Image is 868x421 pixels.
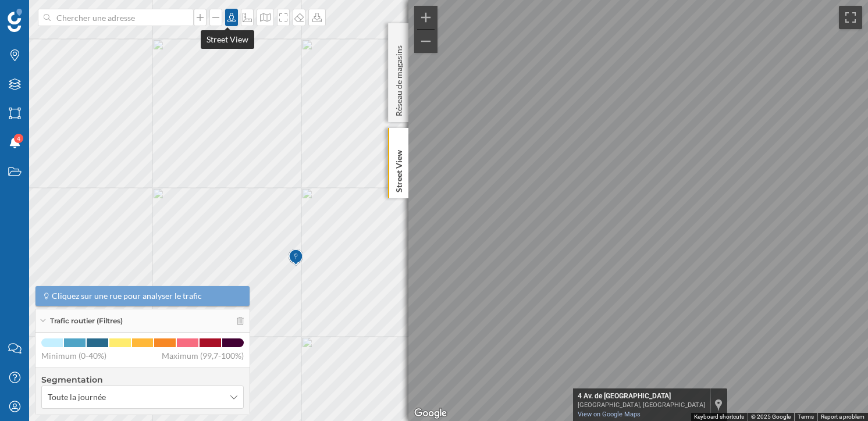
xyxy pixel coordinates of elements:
[24,8,66,19] span: Support
[578,411,641,418] a: View on Google Maps
[50,316,123,326] span: Trafic routier (Filtres)
[393,145,405,192] p: Street View
[414,6,437,29] button: Zoom in
[41,350,106,362] span: Minimum (0-40%)
[578,401,705,409] div: [GEOGRAPHIC_DATA], [GEOGRAPHIC_DATA]
[839,6,862,29] button: Toggle fullscreen view
[393,41,405,116] p: Réseau de magasins
[694,413,744,421] button: Keyboard shortcuts
[578,392,705,401] div: 4 Av. de [GEOGRAPHIC_DATA]
[52,290,202,302] span: Cliquez sur une rue pour analyser le trafic
[714,398,723,411] a: Show location on map
[8,9,22,32] img: Logo Geoblink
[821,413,865,420] a: Report a problem
[414,30,437,53] button: Zoom out
[798,413,814,420] a: Terms (opens in new tab)
[41,374,244,386] h4: Segmentation
[201,30,254,49] div: Street View
[17,133,20,144] span: 4
[48,391,106,403] span: Toute la journée
[289,246,303,269] img: Marker
[751,413,791,420] span: © 2025 Google
[411,406,450,421] a: Open this area in Google Maps (opens a new window)
[162,350,244,362] span: Maximum (99,7-100%)
[411,406,450,421] img: Google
